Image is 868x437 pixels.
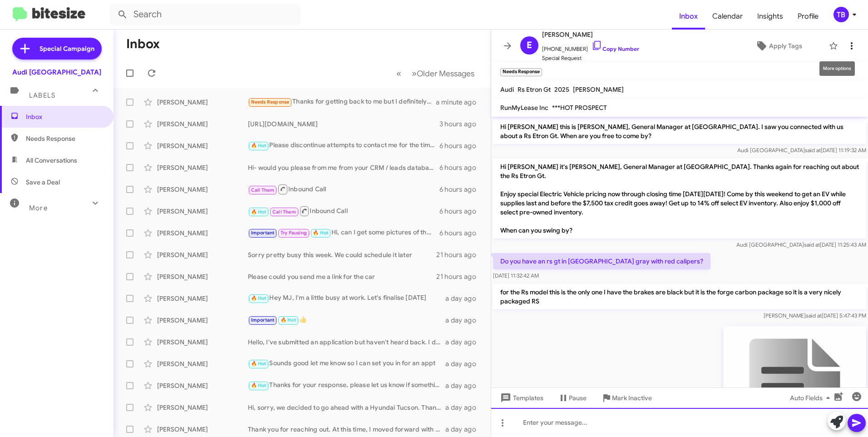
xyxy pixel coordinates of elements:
span: 🔥 Hot [251,361,266,367]
button: Mark Inactive [594,390,659,406]
div: TB [833,7,849,22]
div: [PERSON_NAME] [157,119,248,129]
span: Needs Response [251,99,290,105]
span: Important [251,230,275,236]
p: Hi [PERSON_NAME] it's [PERSON_NAME], General Manager at [GEOGRAPHIC_DATA]. Thanks again for reach... [493,159,866,238]
a: Profile [790,3,826,30]
div: [PERSON_NAME] [157,185,248,194]
div: a day ago [445,425,483,434]
span: Audi [500,85,514,94]
span: ***HOT PROSPECT [552,104,607,112]
p: Do you have an rs gt in [GEOGRAPHIC_DATA] gray with red calipers? [493,253,710,269]
div: a day ago [445,359,483,368]
div: Sorry pretty busy this week. We could schedule it later [248,250,436,259]
span: Calendar [705,3,750,30]
span: [PERSON_NAME] [542,29,639,40]
div: Please discontinue attempts to contact me for the time being. We are holding off for the moment. ... [248,140,439,151]
div: Thanks for your response, please let us know if something comes up in certified or lease. [248,380,445,391]
nav: Page navigation example [391,64,480,83]
div: Hey MJ, I'm a little busy at work. Let's finalise [DATE] [248,293,445,303]
div: [PERSON_NAME] [157,338,248,347]
div: [PERSON_NAME] [157,316,248,325]
div: [PERSON_NAME] [157,381,248,390]
div: a day ago [445,381,483,390]
span: Mark Inactive [612,390,652,406]
span: Audi [GEOGRAPHIC_DATA] [DATE] 11:25:43 AM [736,241,866,248]
span: said at [806,312,822,319]
div: [PERSON_NAME] [157,163,248,172]
p: Hi [PERSON_NAME] this is [PERSON_NAME], General Manager at [GEOGRAPHIC_DATA]. I saw you connected... [493,119,866,144]
span: [PERSON_NAME] [573,85,624,94]
div: Audi [GEOGRAPHIC_DATA] [12,68,101,77]
a: Inbox [672,3,705,30]
span: Rs Etron Gt [518,85,551,94]
div: Hello, I've submitted an application but haven't heard back. I don't want to do the trip out ther... [248,338,445,347]
span: [PHONE_NUMBER] [542,40,639,54]
button: TB [826,7,858,22]
div: Hi, can I get some pictures of the black Q8 sportback with tan seats? [248,228,439,238]
span: 🔥 Hot [251,143,266,149]
span: 2025 [554,85,569,94]
span: Important [251,317,275,323]
span: 🔥 Hot [313,230,328,236]
div: [PERSON_NAME] [157,359,248,368]
div: 6 hours ago [439,185,483,194]
span: Special Campaign [39,44,94,53]
button: Auto Fields [783,390,841,406]
span: Try Pausing [281,230,307,236]
div: Hi, sorry, we decided to go ahead with a Hyundai Tucson. Thank you for checking in [248,403,445,412]
span: » [412,68,417,79]
div: 6 hours ago [439,207,483,216]
div: 3 hours ago [439,119,483,129]
span: Templates [498,390,543,406]
div: Sounds good let me know so I can set you in for an appt [248,358,445,369]
div: 6 hours ago [439,228,483,238]
div: Please could you send me a link for the car [248,272,436,281]
div: a day ago [445,316,483,325]
div: 👍 [248,315,445,325]
span: Special Request [542,54,639,63]
small: Needs Response [500,68,542,76]
span: [DATE] 11:32:42 AM [493,272,539,279]
div: [PERSON_NAME] [157,272,248,281]
a: Copy Number [592,45,639,52]
span: 🔥 Hot [281,317,296,323]
div: 6 hours ago [439,141,483,150]
span: Inbox [26,112,103,121]
div: a day ago [445,403,483,412]
a: Special Campaign [12,38,102,60]
div: [PERSON_NAME] [157,98,248,107]
span: Apply Tags [769,38,802,54]
span: E [527,38,532,53]
div: a minute ago [436,98,483,107]
span: said at [805,147,821,154]
a: Insights [750,3,790,30]
div: [PERSON_NAME] [157,425,248,434]
span: Save a Deal [26,178,60,187]
div: Thank you for reaching out. At this time, I moved forward with [PERSON_NAME] and will be signing ... [248,425,445,434]
span: RunMyLease Inc [500,104,548,112]
p: for the Rs model this is the only one I have the brakes are black but it is the forge carbon pack... [493,284,866,309]
span: Labels [29,91,55,99]
span: 🔥 Hot [251,295,266,301]
h1: Inbox [126,37,160,51]
div: a day ago [445,338,483,347]
span: More [29,204,48,212]
span: « [396,68,401,79]
div: Thanks for getting back to me but I definitely do not want the carbon. [248,97,436,107]
div: a day ago [445,294,483,303]
div: [PERSON_NAME] [157,141,248,150]
div: Inbound Call [248,184,439,195]
span: Pause [569,390,587,406]
button: Next [406,64,480,83]
div: Hi- would you please from me from your CRM / leads database? Thank you. [248,163,439,172]
button: Previous [391,64,407,83]
div: [PERSON_NAME] [157,250,248,259]
span: Older Messages [417,69,474,79]
span: Call Them [251,187,275,193]
div: 21 hours ago [436,272,483,281]
span: Audi [GEOGRAPHIC_DATA] [DATE] 11:19:32 AM [737,147,866,154]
